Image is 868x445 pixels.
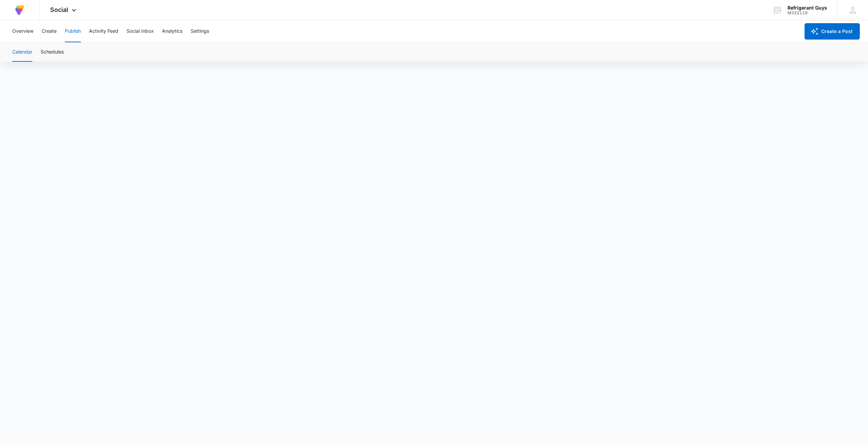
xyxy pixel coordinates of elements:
[65,20,81,42] button: Publish
[788,11,827,15] div: account id
[805,23,860,40] button: Create a Post
[41,43,64,62] button: Schedules
[89,20,118,42] button: Activity Feed
[12,43,32,62] button: Calendar
[788,5,827,11] div: account name
[42,20,57,42] button: Create
[127,20,154,42] button: Social Inbox
[162,20,182,42] button: Analytics
[191,20,209,42] button: Settings
[12,20,33,42] button: Overview
[14,4,26,16] img: Volusion
[50,6,68,13] span: Social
